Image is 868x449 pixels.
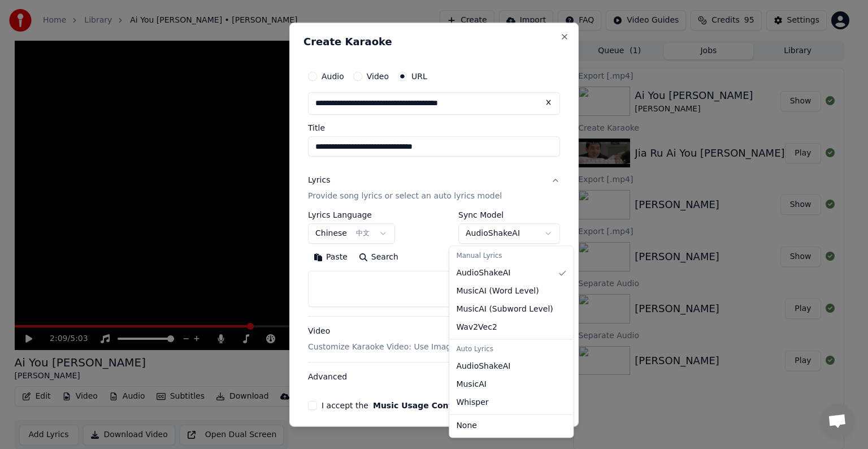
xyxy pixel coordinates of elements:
span: MusicAI [456,379,487,390]
span: Whisper [456,397,488,408]
div: Manual Lyrics [452,248,571,264]
span: AudioShakeAI [456,267,510,279]
div: Auto Lyrics [452,342,571,357]
span: MusicAI ( Subword Level ) [456,304,553,315]
span: None [456,420,477,431]
span: AudioShakeAI [456,361,510,372]
span: Wav2Vec2 [456,322,497,333]
span: MusicAI ( Word Level ) [456,286,539,297]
